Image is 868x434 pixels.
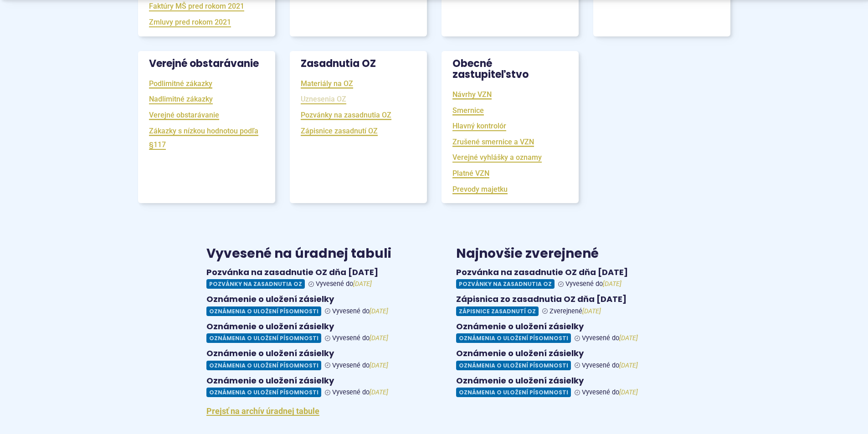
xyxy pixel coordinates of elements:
[138,51,275,77] h3: Verejné obstarávanie
[452,184,508,194] a: Prevody majetku
[456,322,662,343] a: Oznámenie o uložení zásielky Oznámenia o uložení písomnosti Vyvesené do[DATE]
[456,267,662,289] a: Pozvánka na zasadnutie OZ dňa [DATE] Pozvánky na zasadnutia OZ Vyvesené do[DATE]
[452,105,484,116] a: Smernice
[206,348,412,370] a: Oznámenie o uložení zásielky Oznámenia o uložení písomnosti Vyvesené do[DATE]
[452,137,534,147] a: Zrušené smernice a VZN
[206,406,319,416] a: Prejsť na archív úradnej tabule
[149,110,219,120] a: Verejné obstarávanie
[452,152,542,163] a: Verejné vyhlášky a oznamy
[206,322,412,332] h4: Oznámenie o uložení zásielky
[206,267,412,278] h4: Pozvánka na zasadnutie OZ dňa [DATE]
[206,322,412,343] a: Oznámenie o uložení zásielky Oznámenia o uložení písomnosti Vyvesené do[DATE]
[301,94,346,104] a: Uznesenia OZ
[452,121,506,131] a: Hlavný kontrolór
[206,376,412,386] h4: Oznámenie o uložení zásielky
[149,126,258,150] a: Zákazky s nízkou hodnotou podľa §117
[456,322,662,332] h4: Oznámenie o uložení zásielky
[206,247,412,261] h3: Vyvesené na úradnej tabuli
[149,94,213,104] a: Nadlimitné zákazky
[206,294,412,316] a: Oznámenie o uložení zásielky Oznámenia o uložení písomnosti Vyvesené do[DATE]
[456,247,662,261] h3: Najnovšie zverejnené
[149,78,212,89] a: Podlimitné zákazky
[301,126,378,136] a: Zápisnice zasadnutí OZ
[301,78,353,89] a: Materiály na OZ
[456,294,662,305] h4: Zápisnica zo zasadnutia OZ dňa [DATE]
[452,89,492,100] a: Návrhy VZN
[452,168,489,179] a: Platné VZN
[456,376,662,386] h4: Oznámenie o uložení zásielky
[456,376,662,398] a: Oznámenie o uložení zásielky Oznámenia o uložení písomnosti Vyvesené do[DATE]
[149,1,244,11] a: Faktúry MŠ pred rokom 2021
[456,267,662,278] h4: Pozvánka na zasadnutie OZ dňa [DATE]
[301,110,391,120] a: Pozvánky na zasadnutia OZ
[456,348,662,359] h4: Oznámenie o uložení zásielky
[206,348,412,359] h4: Oznámenie o uložení zásielky
[456,348,662,370] a: Oznámenie o uložení zásielky Oznámenia o uložení písomnosti Vyvesené do[DATE]
[206,294,412,305] h4: Oznámenie o uložení zásielky
[290,51,427,77] h3: Zasadnutia OZ
[456,294,662,316] a: Zápisnica zo zasadnutia OZ dňa [DATE] Zápisnice zasadnutí OZ Zverejnené[DATE]
[149,17,231,27] a: Zmluvy pred rokom 2021
[206,267,412,289] a: Pozvánka na zasadnutie OZ dňa [DATE] Pozvánky na zasadnutia OZ Vyvesené do[DATE]
[442,51,579,87] h3: Obecné zastupiteľstvo
[206,376,412,398] a: Oznámenie o uložení zásielky Oznámenia o uložení písomnosti Vyvesené do[DATE]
